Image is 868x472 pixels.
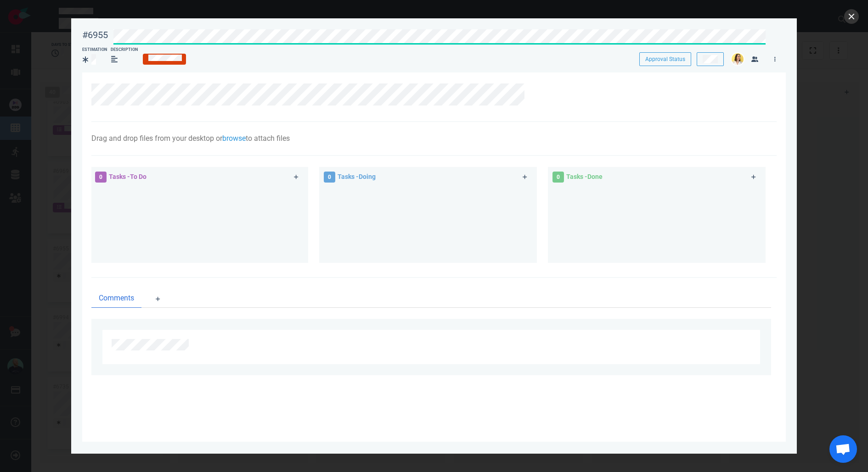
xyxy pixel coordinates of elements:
[109,173,147,180] span: Tasks - To Do
[324,172,335,183] span: 0
[566,173,603,180] span: Tasks - Done
[552,172,564,183] span: 0
[91,134,222,143] span: Drag and drop files from your desktop or
[82,47,107,53] div: Estimation
[844,9,859,24] button: close
[732,53,744,65] img: 26
[111,47,138,53] div: Description
[82,29,108,41] div: #6955
[95,172,107,183] span: 0
[829,435,857,463] div: Ouvrir le chat
[222,134,246,143] a: browse
[99,293,134,304] span: Comments
[246,134,290,143] span: to attach files
[639,52,691,66] button: Approval Status
[338,173,376,180] span: Tasks - Doing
